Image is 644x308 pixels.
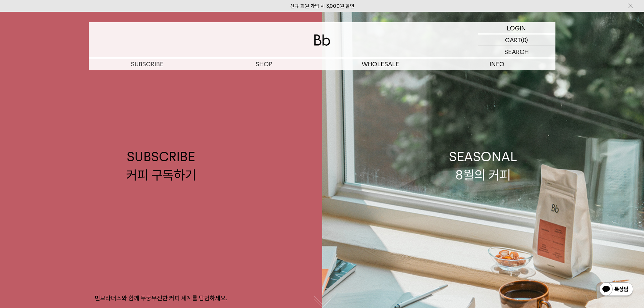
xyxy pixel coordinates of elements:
img: 카카오톡 채널 1:1 채팅 버튼 [599,282,634,298]
p: WHOLESALE [322,58,439,70]
a: SUBSCRIBE [89,58,206,70]
p: SEARCH [504,46,529,58]
p: LOGIN [507,22,526,34]
div: SUBSCRIBE 커피 구독하기 [126,148,196,184]
p: (0) [521,34,528,46]
img: 로고 [314,34,330,46]
p: CART [505,34,521,46]
a: 신규 회원 가입 시 3,000원 할인 [290,3,354,9]
a: CART (0) [478,34,555,46]
div: SEASONAL 8월의 커피 [449,148,517,184]
p: INFO [439,58,555,70]
a: SHOP [206,58,322,70]
a: LOGIN [478,22,555,34]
